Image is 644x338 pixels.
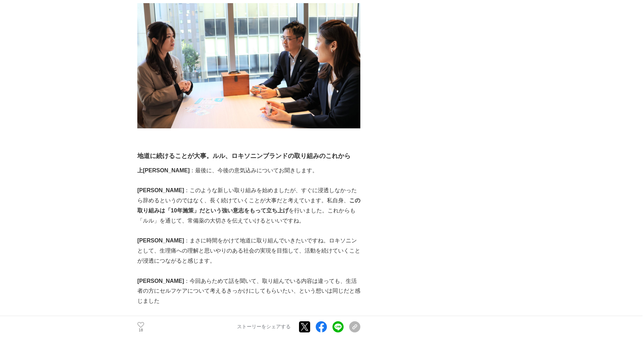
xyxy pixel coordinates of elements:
p: ：今回あらためて話を聞いて、取り組んでいる内容は違っても、生活者の方にセルフケアについて考えるきっかけにしてもらいたい、という想いは同じだと感じました [137,276,360,306]
p: ：最後に、今後の意気込みについてお聞きします。 [137,166,360,176]
strong: 地道に続けることが大事。ルル、ロキソニンブランドの取り組みのこれから [137,152,351,159]
strong: [PERSON_NAME] [137,187,184,193]
strong: [PERSON_NAME] [137,238,184,243]
p: ：このような新しい取り組みを始めましたが、すぐに浸透しなかったら辞めるというのではなく、長く続けていくことが大事だと考えています。私自身、 を行いました。これからも「ルル」を通じて、常備薬の大切... [137,186,360,226]
p: ：まさに時間をかけて地道に取り組んでいきたいですね。ロキソニンとして、生理痛への理解と思いやりのある社会の実現を目指して、活動を続けていくことが浸透につながると感じます。 [137,236,360,266]
p: 18 [137,329,144,332]
strong: 上[PERSON_NAME] [137,167,190,173]
strong: [PERSON_NAME] [137,278,184,284]
img: thumbnail_c6f81d90-cfc8-11ee-a31e-43b0d8992147.JPG [137,3,360,128]
p: ストーリーをシェアする [237,324,291,330]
